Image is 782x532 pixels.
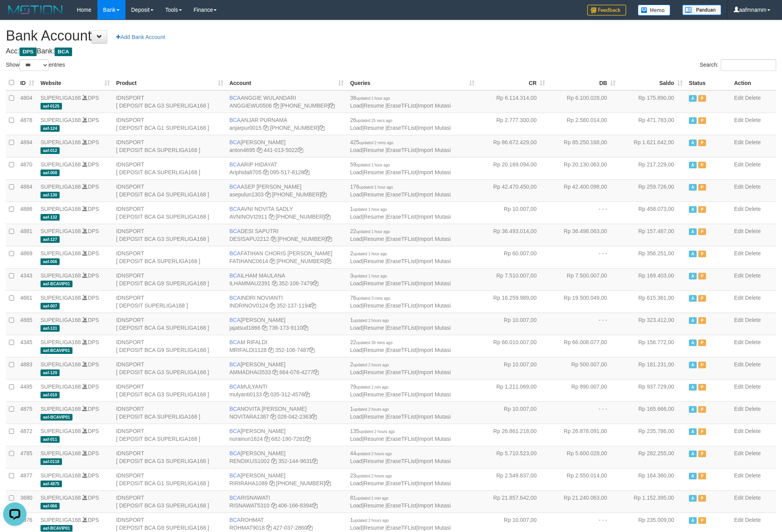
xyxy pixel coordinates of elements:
span: Active [689,117,697,124]
td: - - - [548,201,619,224]
a: EraseTFList [387,414,416,420]
a: Delete [745,184,761,190]
a: Copy 0955178128 to clipboard [304,169,309,175]
a: Load [350,169,362,175]
a: SUPERLIGA168 [41,184,81,190]
a: Edit [734,472,743,479]
td: 4886 [17,201,37,224]
td: 4804 [17,90,37,113]
a: Delete [745,206,761,212]
a: ROHMAT9018 [229,525,265,531]
a: Resume [364,125,384,131]
a: Import Mutasi [418,103,451,109]
a: Copy 0353124576 to clipboard [304,391,310,398]
a: SUPERLIGA168 [41,472,81,479]
a: Delete [745,517,761,523]
a: Edit [734,406,743,412]
a: Load [350,458,362,464]
a: RISNAWAT5310 [229,502,270,509]
a: Delete [745,406,761,412]
a: Copy 4270372860 to clipboard [307,525,312,531]
a: Import Mutasi [418,525,451,531]
span: | | | [350,95,450,109]
td: Rp 20.130.063,00 [548,157,619,179]
a: Import Mutasi [418,236,451,242]
a: Load [350,347,362,353]
a: SUPERLIGA168 [41,117,81,123]
td: Rp 20.169.094,00 [478,157,548,179]
span: BCA [229,184,241,190]
a: Import Mutasi [418,258,451,264]
a: Resume [364,391,384,398]
a: FATIHANC0614 [229,258,268,264]
a: EraseTFList [387,302,416,309]
a: Edit [734,250,743,256]
a: asepulun1303 [229,191,264,198]
input: Search: [721,59,776,71]
a: Edit [734,272,743,279]
a: Copy 4062281875 to clipboard [321,191,327,198]
a: INDRINOV0124 [229,302,268,309]
a: Load [350,125,362,131]
a: EraseTFList [387,391,416,398]
span: aaf-124 [41,125,60,132]
a: Edit [734,450,743,456]
a: Resume [364,258,384,264]
span: Active [689,140,697,146]
a: SUPERLIGA168 [41,95,81,101]
span: aaf-012 [41,147,60,154]
a: Copy RISNAWAT5310 to clipboard [271,502,277,509]
a: Copy 6821907281 to clipboard [305,436,311,442]
span: | | | [350,117,450,131]
a: Copy Ariphida8705 to clipboard [263,169,268,175]
td: Rp 175.890,00 [619,90,686,113]
a: Copy AMMADHAI3533 to clipboard [272,369,278,375]
a: Copy 4062281611 to clipboard [325,480,331,486]
a: jajatsud1866 [229,325,260,331]
a: Edit [734,295,743,301]
td: AVNI NOVITA SADLY [PHONE_NUMBER] [226,201,347,224]
span: Paused [698,162,706,168]
a: Edit [734,317,743,323]
a: EraseTFList [387,480,416,486]
td: IDNSPORT [ DEPOSIT BCA SUPERLIGA168 ] [113,135,226,157]
a: Resume [364,502,384,509]
a: Resume [364,458,384,464]
a: Copy ILHAMMAU2391 to clipboard [272,280,277,286]
td: Rp 1.621.642,00 [619,135,686,157]
a: Edit [734,117,743,123]
a: Resume [364,480,384,486]
a: MRIFALDI1128 [229,347,267,353]
a: Copy 6640764277 to clipboard [313,369,319,375]
td: Rp 42.400.098,00 [548,179,619,201]
a: Load [350,103,362,109]
a: Copy DESISAPU2212 to clipboard [271,236,276,242]
a: Delete [745,117,761,123]
a: EraseTFList [387,191,416,198]
a: Load [350,414,362,420]
a: AVNINOVI2911 [229,214,267,220]
a: SUPERLIGA168 [41,295,81,301]
a: SUPERLIGA168 [41,228,81,234]
a: Delete [745,339,761,345]
span: aaf-130 [41,192,60,198]
span: Active [689,184,697,191]
a: Delete [745,384,761,390]
a: EraseTFList [387,236,416,242]
a: Import Mutasi [418,369,451,375]
a: Copy 3521449631 to clipboard [312,458,318,464]
td: IDNSPORT [ DEPOSIT BCA G4 SUPERLIGA168 ] [113,201,226,224]
a: Copy ROHMAT9018 to clipboard [266,525,272,531]
a: EraseTFList [387,125,416,131]
span: BCA [229,95,241,101]
h1: Bank Account [6,28,776,44]
label: Show entries [6,59,65,71]
a: DESISAPU2212 [229,236,269,242]
a: Resume [364,325,384,331]
a: Resume [364,169,384,175]
a: Copy 4062280135 to clipboard [325,214,330,220]
a: Copy mulyanti0133 to clipboard [263,391,269,398]
a: Copy anjarpur0015 to clipboard [263,125,268,131]
a: RIRIRAHA1089 [229,480,268,486]
a: Load [350,436,362,442]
